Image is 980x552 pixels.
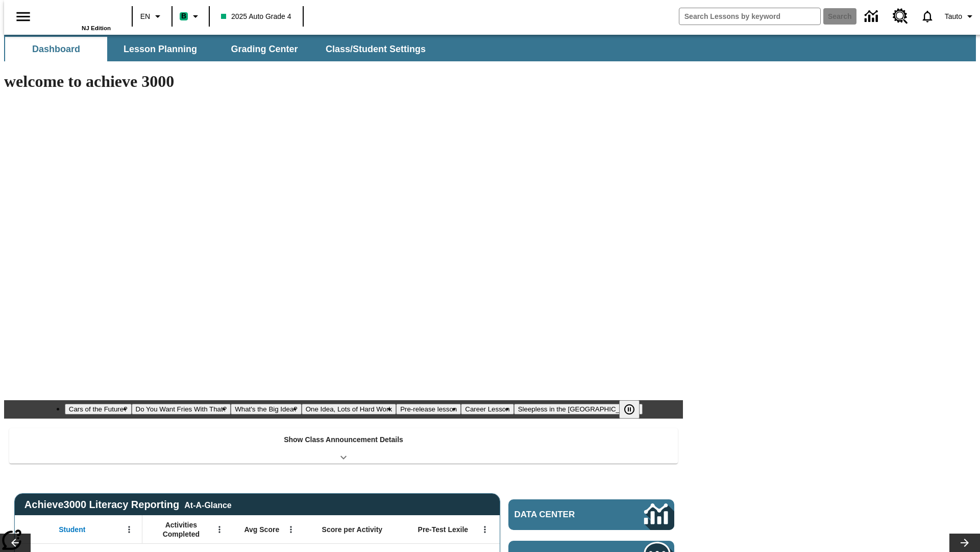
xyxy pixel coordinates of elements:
[244,525,279,534] span: Avg Score
[949,534,980,552] button: Lesson carousel, Next
[109,37,211,61] button: Lesson Planning
[121,522,137,537] button: Open Menu
[124,43,197,55] span: Lesson Planning
[619,400,650,419] div: Pause
[284,434,403,445] p: Show Class Announcement Details
[914,3,941,30] a: Notifications
[213,37,315,61] button: Grading Center
[4,72,683,91] h1: welcome to achieve 3000
[9,428,678,464] div: Show Class Announcement Details
[231,43,298,55] span: Grading Center
[44,5,111,25] a: Home
[302,404,396,415] button: Slide 4 One Idea, Lots of Hard Work
[396,404,461,415] button: Slide 5 Pre-release lesson
[59,525,85,534] span: Student
[322,525,383,534] span: Score per Activity
[461,404,513,415] button: Slide 6 Career Lesson
[184,499,231,510] div: At-A-Glance
[859,3,887,31] a: Data Center
[418,525,469,534] span: Pre-Test Lexile
[181,10,186,22] span: B
[221,11,291,22] span: 2025 Auto Grade 4
[136,7,168,26] button: Language: EN, Select a language
[514,510,610,520] span: Data Center
[140,11,150,22] span: EN
[24,499,232,511] span: Achieve3000 Literacy Reporting
[132,404,231,415] button: Slide 2 Do You Want Fries With That?
[65,404,132,415] button: Slide 1 Cars of the Future?
[82,25,111,31] span: NJ Edition
[44,4,111,31] div: Home
[231,404,302,415] button: Slide 3 What's the Big Idea?
[148,520,215,539] span: Activities Completed
[212,522,227,537] button: Open Menu
[4,35,976,61] div: SubNavbar
[887,3,914,30] a: Resource Center, Will open in new tab
[32,43,80,55] span: Dashboard
[176,7,206,26] button: Boost Class color is mint green. Change class color
[283,522,299,537] button: Open Menu
[317,37,434,61] button: Class/Student Settings
[326,43,426,55] span: Class/Student Settings
[4,37,435,61] div: SubNavbar
[945,11,962,22] span: Tauto
[5,37,107,61] button: Dashboard
[941,7,980,26] button: Profile/Settings
[8,2,38,32] button: Open side menu
[679,8,820,25] input: search field
[477,522,493,537] button: Open Menu
[514,404,643,415] button: Slide 7 Sleepless in the Animal Kingdom
[508,499,674,530] a: Data Center
[619,400,640,419] button: Pause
